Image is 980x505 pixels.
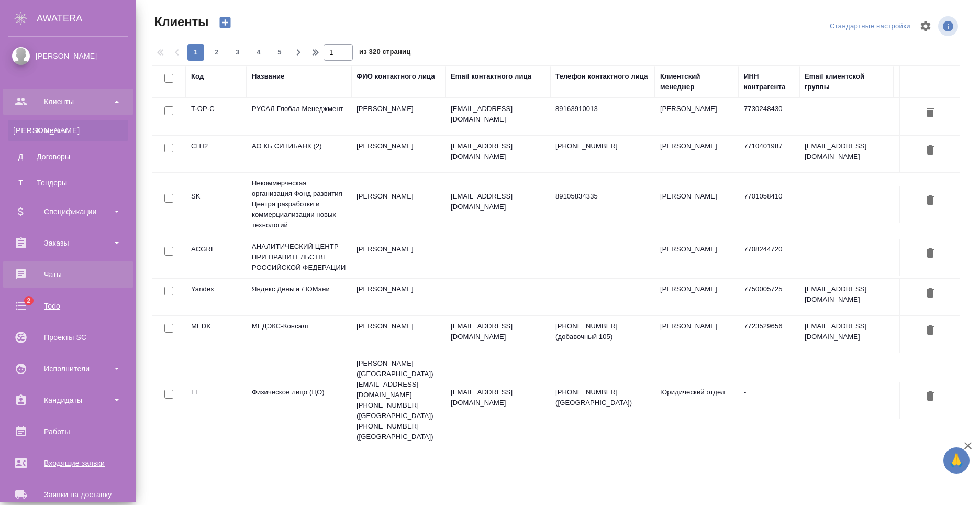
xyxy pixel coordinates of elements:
a: 2Todo [3,293,133,319]
button: 3 [229,44,246,61]
td: [PERSON_NAME] [351,98,446,135]
div: Исполнители [8,361,128,377]
button: Удалить [921,104,939,123]
a: [PERSON_NAME]Клиенты [8,120,128,141]
div: Todo [8,298,128,314]
button: Удалить [921,141,939,160]
td: CITI2 [186,136,247,172]
div: Тендеры [13,178,123,188]
div: split button [827,18,913,35]
div: Заказы [8,235,128,251]
button: 2 [208,44,225,61]
td: 7723529656 [739,316,799,353]
div: Чаты [8,267,128,282]
span: 2 [20,295,37,306]
span: Клиенты [152,14,208,30]
span: 🙏 [948,449,965,471]
p: [PHONE_NUMBER] ([GEOGRAPHIC_DATA]) [555,387,650,408]
td: FL [186,382,247,419]
td: РУСАЛ Глобал Менеджмент [247,98,351,135]
td: [PERSON_NAME] [655,279,739,315]
td: ЦО [894,382,977,419]
td: [PERSON_NAME] [655,316,739,353]
td: АО КБ СИТИБАНК (2) [247,136,351,172]
td: [PERSON_NAME] [351,316,446,353]
td: Юридический отдел [655,382,739,419]
div: Клиентский менеджер [660,71,733,92]
div: Название [252,71,284,82]
p: 89105834335 [555,191,650,202]
button: Удалить [921,244,939,264]
span: из 320 страниц [359,46,410,61]
button: 4 [250,44,267,61]
div: Ответственная команда [899,71,972,92]
div: [PERSON_NAME] [8,50,128,62]
p: [EMAIL_ADDRESS][DOMAIN_NAME] [451,191,545,212]
span: Настроить таблицу [913,14,938,39]
div: Договоры [13,151,123,162]
a: Работы [3,419,133,445]
td: [EMAIL_ADDRESS][DOMAIN_NAME] [799,316,894,353]
td: [PERSON_NAME] [655,239,739,276]
span: Посмотреть информацию [938,16,960,36]
span: 2 [208,47,225,58]
td: SK [186,186,247,223]
p: [EMAIL_ADDRESS][DOMAIN_NAME] [451,104,545,125]
p: [PHONE_NUMBER] (добавочный 105) [555,321,650,342]
button: Создать [213,14,238,31]
div: Входящие заявки [8,455,128,471]
div: Код [191,71,204,82]
div: Телефон контактного лица [555,71,648,82]
a: Входящие заявки [3,450,133,476]
td: [EMAIL_ADDRESS][DOMAIN_NAME] [799,279,894,315]
span: 4 [250,47,267,58]
button: Удалить [921,321,939,341]
td: - [739,382,799,419]
td: Таганка [894,279,977,315]
div: ФИО контактного лица [357,71,435,82]
td: Яндекс Деньги / ЮМани [247,279,351,315]
td: [PERSON_NAME] [655,136,739,172]
td: Yandex [186,279,247,315]
td: АНАЛИТИЧЕСКИЙ ЦЕНТР ПРИ ПРАВИТЕЛЬСТВЕ РОССИЙСКОЙ ФЕДЕРАЦИИ [247,236,351,278]
div: Клиенты [8,94,128,109]
td: Технический [894,186,977,223]
td: 7708244720 [739,239,799,276]
td: Физическое лицо (ЦО) [247,382,351,419]
span: 5 [271,47,288,58]
a: ДДоговоры [8,146,128,167]
td: Некоммерческая организация Фонд развития Центра разработки и коммерциализации новых технологий [247,173,351,236]
td: T-OP-C [186,98,247,135]
p: [EMAIL_ADDRESS][DOMAIN_NAME] [451,141,545,162]
td: 7730248430 [739,98,799,135]
td: [EMAIL_ADDRESS][DOMAIN_NAME] [799,136,894,172]
p: [PHONE_NUMBER] [555,141,650,151]
td: МЕДЭКС-Консалт [247,316,351,353]
td: 7750005725 [739,279,799,315]
div: Email клиентской группы [805,71,888,92]
a: Проекты SC [3,324,133,350]
td: 7710401987 [739,136,799,172]
span: 3 [229,47,246,58]
td: [PERSON_NAME] [351,186,446,223]
button: Удалить [921,284,939,303]
div: Кандидаты [8,392,128,408]
td: [PERSON_NAME] [351,136,446,172]
div: AWATERA [37,8,136,29]
td: [PERSON_NAME] [351,279,446,315]
p: 89163910013 [555,104,650,114]
td: Русал [894,98,977,135]
div: Клиенты [13,125,123,136]
td: [PERSON_NAME] [655,186,739,223]
p: [EMAIL_ADDRESS][DOMAIN_NAME] [451,387,545,408]
button: Удалить [921,387,939,407]
td: [PERSON_NAME] [351,239,446,276]
div: ИНН контрагента [744,71,794,92]
td: ACGRF [186,239,247,276]
button: 5 [271,44,288,61]
div: Спецификации [8,204,128,219]
div: Email контактного лица [451,71,531,82]
div: Проекты SC [8,330,128,345]
div: Работы [8,424,128,440]
td: Сити [894,136,977,172]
